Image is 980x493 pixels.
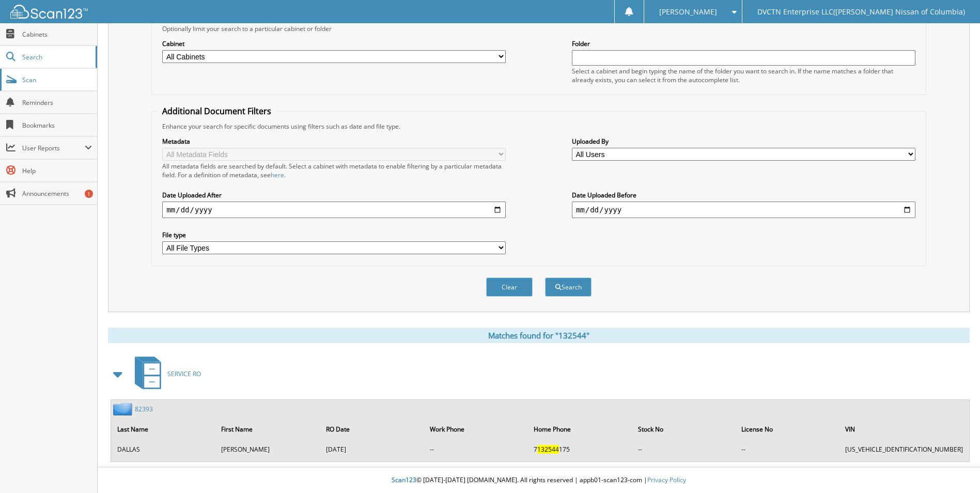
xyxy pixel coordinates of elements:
label: Metadata [162,137,506,146]
label: File type [162,230,506,239]
a: 82393 [135,405,153,413]
div: Select a cabinet and begin typing the name of the folder you want to search in. If the name match... [572,67,915,84]
img: scan123-logo-white.svg [10,5,88,19]
a: here [271,171,284,179]
td: -- [736,441,839,458]
td: [US_VEHICLE_IDENTIFICATION_NUMBER] [840,441,968,458]
td: DALLAS [112,441,215,458]
div: Enhance your search for specific documents using filters such as date and file type. [157,122,920,131]
td: 7 175 [528,441,632,458]
div: © [DATE]-[DATE] [DOMAIN_NAME]. All rights reserved | appb01-scan123-com | [98,468,980,493]
span: [PERSON_NAME] [659,9,717,15]
th: First Name [216,419,320,440]
th: Home Phone [528,419,632,440]
img: folder2.png [113,403,135,415]
td: -- [425,441,527,458]
input: end [572,202,915,218]
div: 1 [85,190,93,198]
button: Search [545,278,592,297]
span: Search [22,53,90,61]
th: Work Phone [425,419,527,440]
button: Clear [486,278,533,297]
div: All metadata fields are searched by default. Select a cabinet with metadata to enable filtering b... [162,162,506,179]
span: User Reports [22,144,85,152]
input: start [162,202,506,218]
span: Announcements [22,189,92,198]
a: Privacy Policy [647,475,686,484]
span: 132544 [537,445,559,454]
th: Stock No [633,419,735,440]
a: SERVICE RO [129,353,201,394]
div: Optionally limit your search to a particular cabinet or folder [157,24,920,33]
span: DVCTN Enterprise LLC([PERSON_NAME] Nissan of Columbia) [757,9,965,15]
label: Uploaded By [572,137,915,146]
div: Matches found for "132544" [108,328,970,343]
label: Date Uploaded Before [572,191,915,199]
legend: Additional Document Filters [157,105,276,117]
td: [DATE] [321,441,424,458]
span: Bookmarks [22,121,92,130]
td: -- [633,441,735,458]
span: Help [22,166,92,175]
span: Scan123 [392,475,416,484]
th: RO Date [321,419,424,440]
span: SERVICE RO [167,369,201,378]
th: License No [736,419,839,440]
label: Date Uploaded After [162,191,506,199]
span: Reminders [22,98,92,107]
th: Last Name [112,419,215,440]
span: Scan [22,75,92,84]
th: VIN [840,419,968,440]
td: [PERSON_NAME] [216,441,320,458]
label: Cabinet [162,39,506,48]
label: Folder [572,39,915,48]
span: Cabinets [22,30,92,39]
